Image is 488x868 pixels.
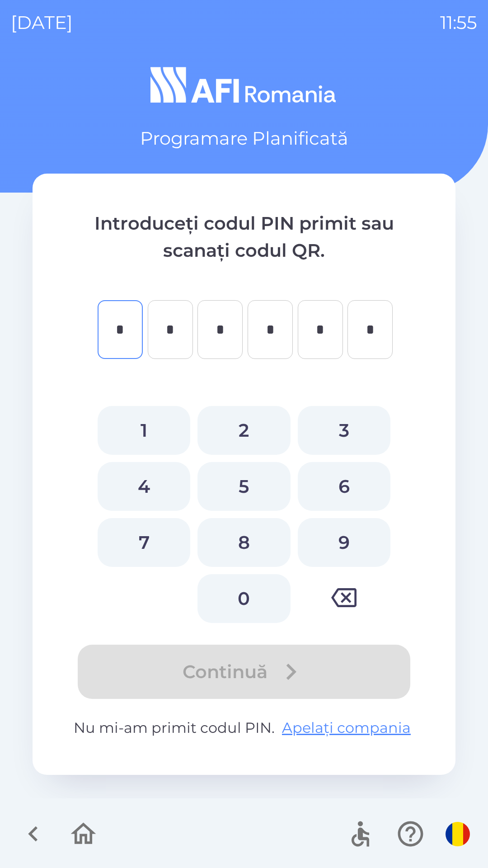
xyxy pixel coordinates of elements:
button: Apelați compania [278,717,414,739]
p: Nu mi-am primit codul PIN. [69,717,419,739]
button: 3 [298,406,390,455]
button: 0 [197,574,290,623]
button: 5 [197,462,290,511]
button: 2 [197,406,290,455]
button: 4 [98,462,190,511]
img: ro flag [446,822,470,846]
button: 9 [298,518,390,567]
p: [DATE] [11,9,73,36]
p: 11:55 [440,9,477,36]
button: 6 [298,462,390,511]
button: 1 [98,406,190,455]
button: 8 [197,518,290,567]
p: Programare Planificată [140,125,348,152]
p: Introduceți codul PIN primit sau scanați codul QR. [69,210,419,264]
button: 7 [98,518,190,567]
img: Logo [33,63,455,107]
